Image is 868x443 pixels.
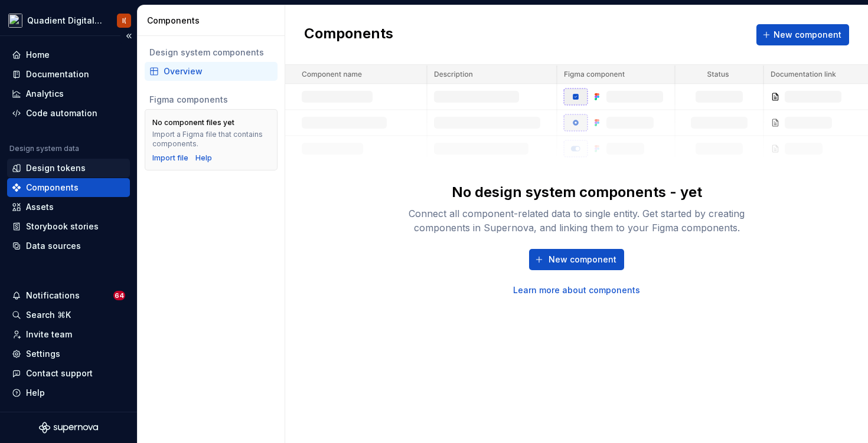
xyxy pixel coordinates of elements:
[513,284,640,296] a: Learn more about components
[149,94,273,106] div: Figma components
[7,178,130,197] a: Components
[26,309,71,321] div: Search ⌘K
[7,344,130,363] a: Settings
[149,47,273,58] div: Design system components
[164,65,273,77] div: Overview
[26,201,54,213] div: Assets
[26,240,81,252] div: Data sources
[7,45,130,64] a: Home
[120,28,137,44] button: Collapse sidebar
[152,153,188,163] button: Import file
[7,198,130,216] a: Assets
[122,16,126,25] div: I(
[549,254,616,265] span: New component
[145,62,278,81] a: Overview
[7,237,130,255] a: Data sources
[2,8,135,33] button: Quadient Digital Design SystemI(
[7,159,130,178] a: Design tokens
[39,422,98,434] svg: Supernova Logo
[7,104,130,123] a: Code automation
[529,249,624,270] button: New component
[7,364,130,383] button: Contact support
[26,182,79,193] div: Components
[27,15,103,27] div: Quadient Digital Design System
[26,221,99,232] div: Storybook stories
[388,206,766,235] div: Connect all component-related data to single entity. Get started by creating components in Supern...
[26,68,89,80] div: Documentation
[26,367,93,379] div: Contact support
[152,130,270,149] div: Import a Figma file that contains components.
[26,107,97,119] div: Code automation
[7,325,130,344] a: Invite team
[7,306,130,324] button: Search ⌘K
[7,383,130,402] button: Help
[7,84,130,103] a: Analytics
[7,65,130,84] a: Documentation
[7,217,130,236] a: Storybook stories
[774,29,841,41] span: New component
[26,88,64,100] div: Analytics
[26,348,60,360] div: Settings
[9,144,79,153] div: Design system data
[147,15,280,27] div: Components
[304,24,393,45] h2: Components
[26,329,72,340] div: Invite team
[26,387,45,399] div: Help
[8,14,22,28] img: 6523a3b9-8e87-42c6-9977-0b9a54b06238.png
[26,49,50,61] div: Home
[152,118,234,127] div: No component files yet
[26,290,80,301] div: Notifications
[113,291,125,300] span: 64
[7,286,130,305] button: Notifications64
[26,162,86,174] div: Design tokens
[452,183,702,202] div: No design system components - yet
[756,24,849,45] button: New component
[195,153,212,163] a: Help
